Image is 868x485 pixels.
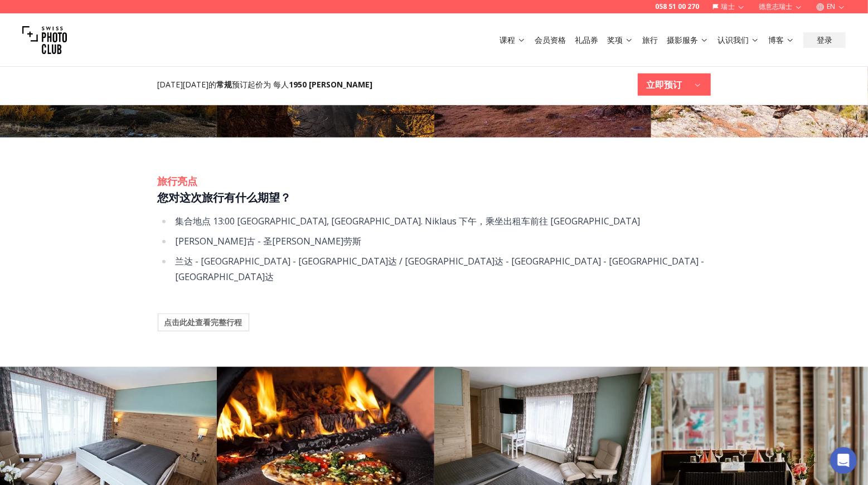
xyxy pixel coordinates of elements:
button: 博客 [764,32,799,48]
img: 瑞士摄影俱乐部 [22,18,67,62]
a: 摄影服务 [667,35,709,46]
button: 课程 [495,32,530,48]
font: 1950 [289,79,307,90]
font: 奖项 [607,35,623,45]
button: 点击此处查看完整行程 [158,313,249,331]
a: 博客 [768,35,794,46]
a: 会员资格 [535,35,566,46]
a: 课程 [500,35,526,46]
button: 会员资格 [530,32,570,48]
button: 登录 [803,32,846,48]
font: 登录 [817,35,832,45]
font: 起价为 [248,79,271,90]
button: 奖项 [603,32,638,48]
font: 立即预订 [647,79,682,91]
button: 立即预订 [638,74,711,96]
font: 点击此处查看完整行程 [164,317,243,327]
div: 打开 Intercom Messenger [830,447,857,474]
button: 旅行 [638,32,662,48]
button: 摄影服务 [662,32,713,48]
a: 认识我们 [717,35,759,46]
font: 德意志瑞士 [759,2,792,11]
font: 瑞士 [721,2,735,11]
font: 常规 [217,79,232,90]
font: [PERSON_NAME]古 - 圣[PERSON_NAME]劳斯 [176,235,362,247]
font: 认识我们 [717,35,749,45]
a: 058 51 00 270 [655,2,699,11]
font: 旅行亮点 [158,174,198,188]
font: EN [827,2,835,11]
font: 课程 [500,35,515,45]
font: 兰达 - [GEOGRAPHIC_DATA] - [GEOGRAPHIC_DATA]达 / [GEOGRAPHIC_DATA]达 - [GEOGRAPHIC_DATA] - [GEOGRAPHI... [176,255,705,283]
font: 摄影服务 [667,35,698,45]
font: 您对这次旅行有什么期望？ [158,190,292,205]
font: 博客 [768,35,784,45]
font: 每人 [274,79,289,90]
font: 集合地点 13:00 [GEOGRAPHIC_DATA], [GEOGRAPHIC_DATA]. Niklaus 下午，乘坐出租车前往 [GEOGRAPHIC_DATA] [176,215,641,227]
button: 礼品券 [570,32,603,48]
a: 旅行 [642,35,658,46]
button: 认识我们 [713,32,764,48]
a: 礼品券 [575,35,598,46]
a: 奖项 [607,35,633,46]
font: [DATE][DATE]的 [158,79,217,90]
font: [PERSON_NAME] [309,79,373,90]
font: 预订 [232,79,248,90]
